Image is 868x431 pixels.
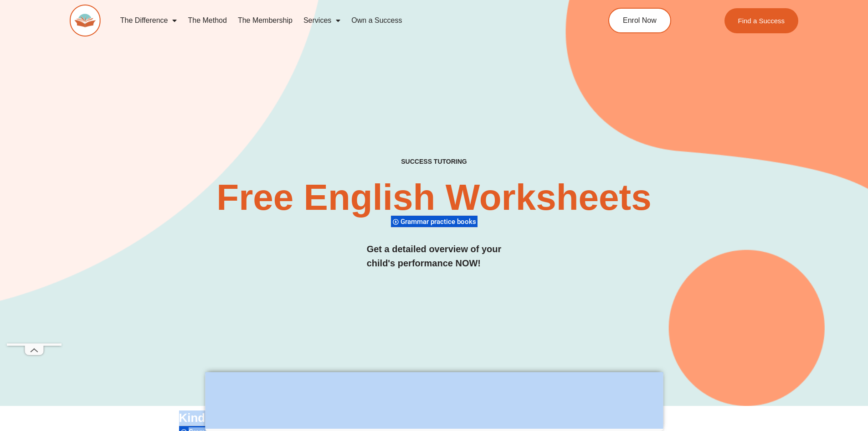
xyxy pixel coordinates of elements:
a: Services [298,10,346,31]
nav: Menu [115,10,567,31]
a: Find a Success [724,8,799,33]
h4: SUCCESS TUTORING​ [326,158,542,166]
iframe: Chat Widget [716,328,868,431]
span: Find a Success [738,17,785,24]
a: Enrol Now [608,8,671,33]
span: Grammar practice books [401,218,479,226]
a: Own a Success [346,10,407,31]
a: The Difference [115,10,183,31]
h2: Free English Worksheets​ [194,179,675,216]
h3: Get a detailed overview of your child's performance NOW! [367,242,502,270]
a: The Membership [232,10,298,31]
h3: Kinder English Worksheets [179,410,689,426]
span: Enrol Now [623,17,657,24]
iframe: Advertisement [205,372,663,429]
iframe: Advertisement [7,70,62,343]
div: Grammar practice books [391,215,478,228]
a: The Method [182,10,232,31]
